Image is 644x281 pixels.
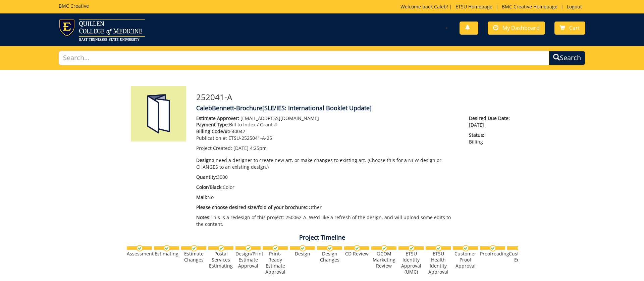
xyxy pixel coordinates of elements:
img: checkmark [463,245,469,251]
a: BMC Creative Homepage [498,3,561,10]
div: Estimating [154,251,179,257]
span: Notes: [196,214,211,220]
p: I need a designer to create new art, or make changes to existing art. (Choose this for a NEW desi... [196,157,459,170]
h4: Project Timeline [126,234,518,241]
span: Please choose desired size/fold of your brochure:: [196,204,309,210]
img: checkmark [517,245,523,251]
span: Quantity: [196,174,217,180]
p: 3000 [196,174,459,180]
div: Design Changes [317,251,342,263]
img: checkmark [164,245,170,251]
img: checkmark [137,245,143,251]
img: checkmark [435,245,442,251]
div: Proofreading [480,251,505,257]
span: Publication #: [196,135,227,141]
p: Welcome back, ! | | | [400,3,585,10]
p: This is a redesign of this project: 250062-A. We'd like a refresh of the design, and will upload ... [196,214,459,228]
span: Payment Type: [196,121,229,128]
input: Search... [59,51,549,65]
img: checkmark [191,245,197,251]
span: [DATE] 4:25pm [233,145,267,151]
img: checkmark [327,245,333,251]
a: My Dashboard [488,22,545,35]
img: checkmark [490,245,496,251]
span: My Dashboard [502,24,540,32]
h4: CalebBennett-Brochure [196,105,513,112]
button: Search [549,51,585,65]
img: checkmark [245,245,252,251]
p: [EMAIL_ADDRESS][DOMAIN_NAME] [196,115,459,122]
span: Status: [469,132,513,138]
div: CD Review [344,251,369,257]
div: Print-Ready Estimate Approval [263,251,288,275]
span: Mail: [196,194,207,200]
span: Color/Black: [196,184,223,190]
h3: 252041-A [196,93,513,102]
div: QCOM Marketing Review [371,251,396,269]
div: Postal Services Estimating [208,251,233,269]
div: Estimate Changes [181,251,206,263]
img: checkmark [381,245,387,251]
h5: BMC Creative [59,3,89,8]
div: ETSU Health Identity Approval [426,251,451,275]
p: [DATE] [469,115,513,128]
img: checkmark [300,245,306,251]
span: Estimate Approver: [196,115,239,121]
span: Project Created: [196,145,232,151]
a: ETSU Homepage [452,3,496,10]
span: [SLE/IES: International Booklet Update] [262,104,372,112]
a: Caleb [434,3,447,10]
span: Billing Code/#: [196,128,229,134]
div: Customer Edits [507,251,532,263]
p: Billing [469,132,513,145]
span: ETSU-2525041-A-25 [228,135,272,141]
div: ETSU Identity Approval (UMC) [398,251,424,275]
img: Product featured image [131,86,186,142]
a: Cart [554,22,585,35]
img: checkmark [218,245,224,251]
div: Design [290,251,315,257]
img: checkmark [354,245,360,251]
p: Other [196,204,459,211]
div: Customer Proof Approval [453,251,478,269]
img: checkmark [272,245,279,251]
img: ETSU logo [59,19,145,41]
p: Bill to Index / Grant # [196,121,459,128]
div: Design/Print Estimate Approval [235,251,261,269]
span: Design: [196,157,213,163]
p: No [196,194,459,201]
div: Assessment [127,251,152,257]
a: Logout [563,3,585,10]
span: Desired Due Date: [469,115,513,122]
img: checkmark [408,245,415,251]
p: Color [196,184,459,191]
p: E40042 [196,128,459,135]
span: Cart [569,24,580,32]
